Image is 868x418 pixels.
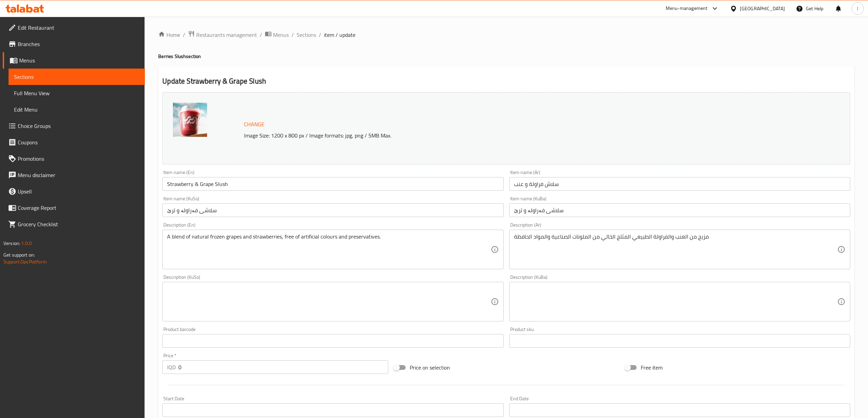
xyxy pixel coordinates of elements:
button: Change [241,117,267,131]
span: Coverage Report [18,204,139,212]
li: / [260,31,262,39]
img: %C3%99_%C3%99_%C3%99_%C3%98%C2%AA%C3%99_%C3%99__%C3%99_%C3%99_%C3%98%C2%A7%C3%99_%C3%99__t6386094... [173,103,207,137]
span: 1.0.0 [21,239,32,248]
a: Menus [265,30,289,39]
span: Change [244,119,265,129]
a: Home [158,31,180,39]
input: Enter name KuBa [509,203,850,217]
textarea: مزيج من العنب والفراولة الطبيعي المثلج الخالي من الملونات الصناعية والمواد الحافظة [514,233,837,266]
a: Edit Restaurant [3,19,145,36]
span: Menus [273,31,289,39]
h2: Update Strawberry & Grape Slush [162,76,850,86]
p: Image Size: 1200 x 800 px / Image formats: jpg, png / 5MB Max. [241,131,741,140]
span: Menu disclaimer [18,171,139,179]
input: Please enter product barcode [162,334,503,348]
a: Sections [297,31,316,39]
li: / [319,31,321,39]
nav: breadcrumb [158,30,854,39]
span: Restaurants management [196,31,257,39]
span: Edit Menu [14,105,139,114]
span: Full Menu View [14,89,139,97]
li: / [291,31,294,39]
span: Promotions [18,155,139,163]
span: Coupons [18,138,139,146]
input: Please enter price [178,360,388,374]
input: Enter name En [162,177,503,191]
a: Menu disclaimer [3,167,145,183]
span: Get support on: [3,250,35,259]
span: Branches [18,40,139,48]
span: Grocery Checklist [18,220,139,228]
div: [GEOGRAPHIC_DATA] [740,5,785,12]
a: Menus [3,52,145,69]
input: Enter name Ar [509,177,850,191]
span: l [857,5,858,12]
a: Support.OpsPlatform [3,257,47,266]
input: Enter name KuSo [162,203,503,217]
a: Restaurants management [188,30,257,39]
span: Free item [641,363,663,372]
span: Price on selection [410,363,450,372]
a: Promotions [3,150,145,167]
span: Menus [19,56,139,64]
span: Sections [14,73,139,81]
p: IQD [167,363,176,371]
a: Grocery Checklist [3,216,145,232]
span: Version: [3,239,20,248]
a: Upsell [3,183,145,200]
span: Edit Restaurant [18,24,139,32]
div: Menu-management [666,4,708,13]
a: Branches [3,36,145,52]
li: / [183,31,185,39]
h4: Berries Slush section [158,53,854,60]
span: Choice Groups [18,122,139,130]
a: Coupons [3,134,145,150]
span: Upsell [18,187,139,196]
a: Sections [9,69,145,85]
a: Edit Menu [9,101,145,118]
a: Full Menu View [9,85,145,101]
a: Coverage Report [3,200,145,216]
textarea: A blend of natural frozen grapes and strawberries, free of artificial colours and preservatives. [167,233,490,266]
a: Choice Groups [3,118,145,134]
span: item / update [324,31,355,39]
input: Please enter product sku [509,334,850,348]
